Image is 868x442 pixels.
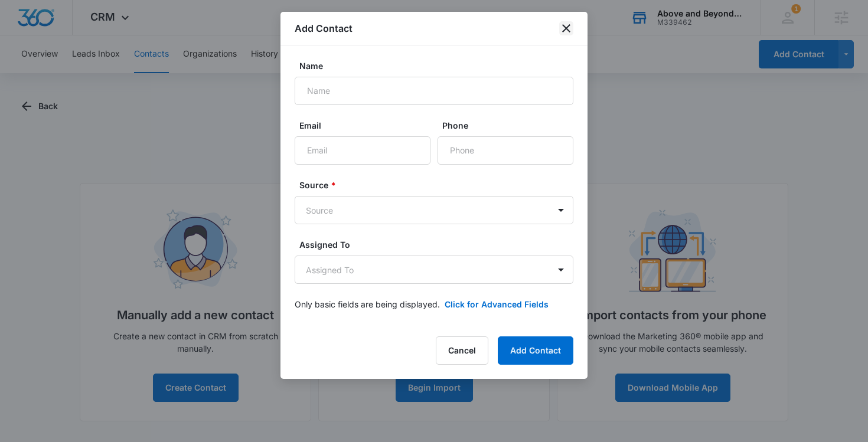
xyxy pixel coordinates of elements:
label: Assigned To [299,238,578,251]
label: Email [299,119,435,132]
label: Name [299,60,578,72]
button: Click for Advanced Fields [445,298,549,310]
label: Phone [442,119,578,132]
button: close [559,21,573,35]
button: Cancel [436,336,488,365]
button: Add Contact [498,336,573,365]
input: Name [295,77,573,105]
h1: Add Contact [295,21,353,35]
label: Source [299,179,578,191]
p: Only basic fields are being displayed. [295,298,440,310]
input: Email [295,136,430,165]
input: Phone [438,136,573,165]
